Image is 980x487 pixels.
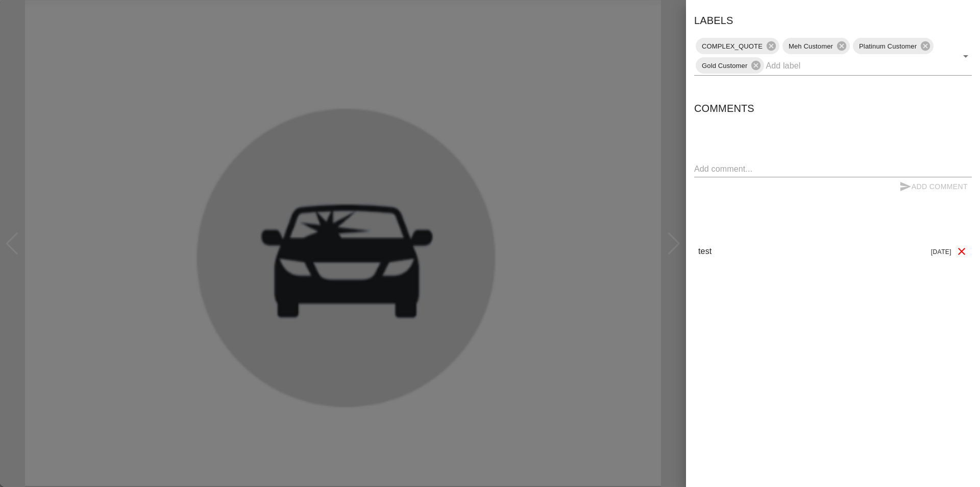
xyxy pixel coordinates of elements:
[694,12,733,29] h6: Labels
[853,40,923,52] span: Platinum Customer
[931,248,951,256] span: [DATE]
[696,60,753,72] span: Gold Customer
[696,57,764,74] div: Gold Customer
[853,38,934,54] div: Platinum Customer
[696,40,769,52] span: COMPLEX_QUOTE
[698,245,712,258] p: test
[696,38,779,54] div: COMPLEX_QUOTE
[694,100,972,117] h6: Comments
[766,58,943,74] input: Add label
[959,49,973,63] button: Open
[782,38,850,54] div: Meh Customer
[782,40,839,52] span: Meh Customer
